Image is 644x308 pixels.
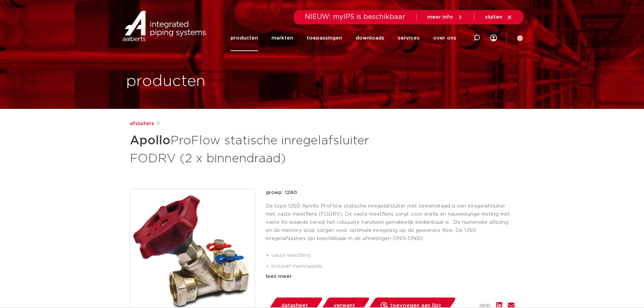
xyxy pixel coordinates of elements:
[427,14,463,20] a: meer info
[485,15,502,20] span: sluiten
[271,25,293,51] a: markten
[305,14,405,20] span: NIEUW: myIPS is beschikbaar
[231,25,456,51] nav: Menu
[130,131,384,167] h1: ProFlow statische inregelafsluiter FODRV (2 x binnendraad)
[271,261,515,272] li: inclusief meetnippels
[356,25,384,51] a: downloads
[130,120,154,128] a: afsluiters
[266,189,515,197] p: groep: 1260
[398,25,420,51] a: services
[231,25,258,51] a: producten
[271,250,515,261] li: vaste meetflens
[485,14,512,20] a: sluiten
[307,25,342,51] a: toepassingen
[433,25,456,51] a: over ons
[427,15,453,20] span: meer info
[126,71,206,92] h1: producten
[266,202,515,243] p: De type 1260 Apollo ProFlow statische inregelafsluiter met binnendraad is een inregelafsluiter me...
[130,135,170,147] strong: Apollo
[266,273,515,281] div: lees meer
